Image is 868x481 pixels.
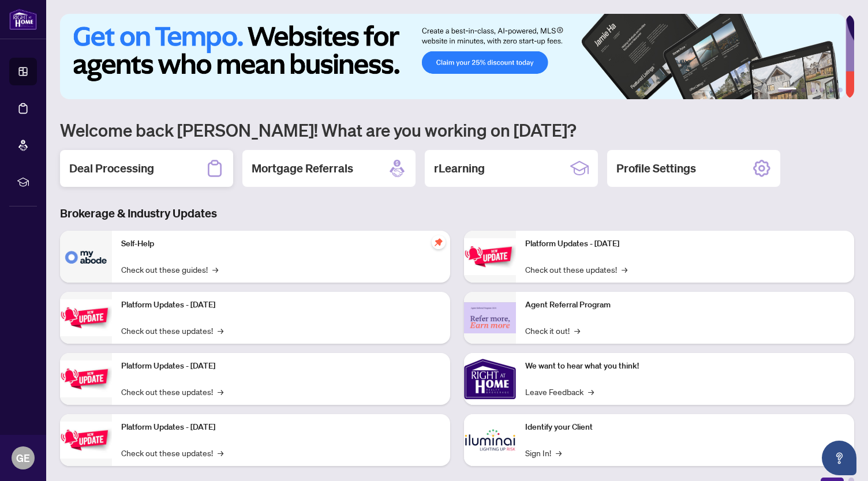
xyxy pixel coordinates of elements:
h2: Deal Processing [69,160,154,176]
span: → [574,324,580,337]
button: 1 [778,88,796,92]
h2: Profile Settings [616,160,696,176]
button: 5 [829,88,833,92]
span: pushpin [432,235,446,249]
button: 2 [801,88,806,92]
p: We want to hear what you think! [525,360,845,373]
h1: Welcome back [PERSON_NAME]! What are you working on [DATE]? [60,119,854,141]
img: Slide 0 [60,14,845,99]
h2: Mortgage Referrals [252,160,353,176]
p: Agent Referral Program [525,299,845,311]
span: → [556,446,562,459]
p: Platform Updates - [DATE] [121,299,441,311]
button: 4 [820,88,824,92]
img: Platform Updates - September 16, 2025 [60,299,112,336]
button: 3 [810,88,815,92]
a: Leave Feedback→ [525,385,594,398]
img: logo [9,9,37,30]
a: Check out these guides!→ [121,263,218,276]
a: Check out these updates!→ [121,324,223,337]
img: Platform Updates - July 8, 2025 [60,422,112,458]
a: Check out these updates!→ [121,385,223,398]
span: → [588,385,594,398]
h2: rLearning [434,160,485,176]
span: → [212,263,218,276]
p: Self-Help [121,238,441,250]
img: Agent Referral Program [464,302,516,334]
p: Platform Updates - [DATE] [121,360,441,373]
p: Identify your Client [525,421,845,434]
img: We want to hear what you think! [464,353,516,405]
span: → [218,324,223,337]
span: → [218,446,223,459]
img: Identify your Client [464,414,516,466]
a: Check out these updates!→ [121,446,223,459]
p: Platform Updates - [DATE] [121,421,441,434]
a: Sign In!→ [525,446,562,459]
img: Platform Updates - June 23, 2025 [464,238,516,275]
span: → [622,263,627,276]
button: Open asap [822,441,856,475]
span: GE [16,450,30,466]
img: Self-Help [60,231,112,283]
h3: Brokerage & Industry Updates [60,205,854,221]
a: Check it out!→ [525,324,580,337]
span: → [218,385,223,398]
p: Platform Updates - [DATE] [525,238,845,250]
img: Platform Updates - July 21, 2025 [60,360,112,397]
a: Check out these updates!→ [525,263,627,276]
button: 6 [838,88,843,92]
